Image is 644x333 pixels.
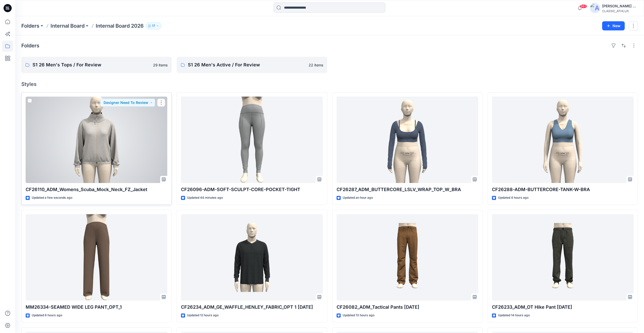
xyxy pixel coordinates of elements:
span: 99+ [580,4,587,8]
p: MM26334-SEAMED WIDE LEG PANT_OPT_1 [26,304,167,311]
p: CF26096-ADM-SOFT-SCULPT-CORE-POCKET-TIGHT [181,186,323,193]
p: S1 26 Men's Active / For Review [188,61,305,68]
p: Updated 6 hours ago [32,313,62,318]
p: Updated 13 hours ago [343,313,374,318]
a: MM26334-SEAMED WIDE LEG PANT_OPT_1 [26,214,167,301]
p: S1 26 Men's Tops / For Review [32,61,150,68]
p: CF26288-ADM-BUTTERCORE-TANK-W-BRA [492,186,634,193]
p: Updated an hour ago [343,195,373,200]
p: Updated 14 hours ago [498,313,530,318]
p: CF26110_ADM_Womens_Scuba_Mock_Neck_FZ_Jacket [26,186,167,193]
p: Updated 4 hours ago [498,195,529,200]
h4: Styles [21,81,638,87]
p: 17 [152,23,155,29]
button: 17 [146,22,161,29]
p: CF26082_ADM_Tactical Pants [DATE] [337,304,478,311]
p: 29 items [153,62,168,68]
p: CF26234_ADM_GE_WAFFLE_HENLEY_FABRIC_OPT 1 [DATE] [181,304,323,311]
p: CF26233_ADM_OT Hike Pant [DATE] [492,304,634,311]
p: CF26287_ADM_BUTTERCORE_LSLV_WRAP_TOP_W_BRA [337,186,478,193]
a: Folders [21,22,39,29]
a: CF26288-ADM-BUTTERCORE-TANK-W-BRA [492,97,634,183]
a: CF26234_ADM_GE_WAFFLE_HENLEY_FABRIC_OPT 1 10OCT25 [181,214,323,301]
h4: Folders [21,43,39,49]
div: [PERSON_NAME] Cfai [602,3,638,9]
div: CLASSIC_ATHLUX [602,9,638,13]
p: Internal Board 2026 [96,22,144,29]
p: 22 items [309,62,323,68]
p: Updated 12 hours ago [187,313,219,318]
a: CF26110_ADM_Womens_Scuba_Mock_Neck_FZ_Jacket [26,97,167,183]
a: S1 26 Men's Active / For Review22 items [177,57,327,73]
a: CF26082_ADM_Tactical Pants 10OCT25 [337,214,478,301]
img: avatar [590,3,600,13]
button: New [602,21,625,30]
a: CF26233_ADM_OT Hike Pant 10OCT25 [492,214,634,301]
a: CF26096-ADM-SOFT-SCULPT-CORE-POCKET-TIGHT [181,97,323,183]
a: CF26287_ADM_BUTTERCORE_LSLV_WRAP_TOP_W_BRA [337,97,478,183]
a: S1 26 Men's Tops / For Review29 items [21,57,172,73]
p: Updated 44 minutes ago [187,195,223,200]
a: Internal Board [51,22,85,29]
p: Updated a few seconds ago [32,195,72,200]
